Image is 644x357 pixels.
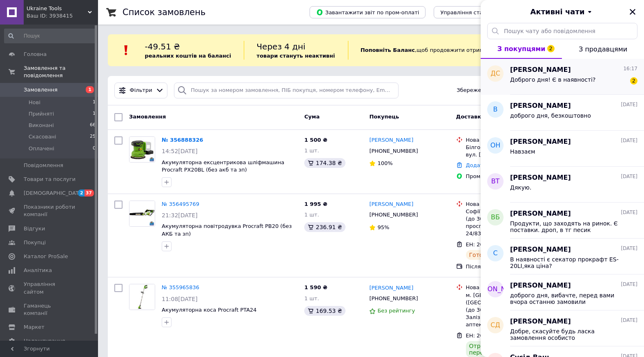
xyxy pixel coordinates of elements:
div: Білгород-Дністровський, №1: вул. [STREET_ADDRESS] [466,144,554,158]
span: Без рейтингу [377,308,415,314]
span: 95% [377,224,389,230]
span: [DATE] [621,209,637,216]
img: Фото товару [129,201,155,226]
span: З покупцями [497,45,546,53]
span: Доставка та оплата [456,114,517,120]
span: Замовлення та повідомлення [24,65,98,79]
button: З продавцями [562,39,644,59]
div: Пром-оплата [466,173,554,180]
span: [PERSON_NAME] [510,65,571,75]
div: 236.91 ₴ [304,222,345,232]
span: С [493,249,497,258]
button: ВБ[PERSON_NAME][DATE]Продукти, що заходять на ринок. Є поставки. дроп, в тг песик dianoradrop [481,203,644,239]
span: [PERSON_NAME] [510,281,571,290]
span: 0 [93,145,96,152]
div: м. [GEOGRAPHIC_DATA] ([GEOGRAPHIC_DATA].), №37 (до 30 кг на одне місце): вул. Залізняка, 4/2 (сп.... [466,292,554,329]
span: 1 995 ₴ [304,201,327,207]
button: Завантажити звіт по пром-оплаті [310,6,426,18]
span: Аналітика [24,267,52,274]
span: Cума [304,114,319,120]
div: Нова Пошта [466,284,554,291]
span: [PERSON_NAME] [510,101,571,111]
img: Фото товару [129,284,155,310]
span: Гаманець компанії [24,302,76,317]
span: Добре, скасуйте будь ласка замовлення особисто [510,328,626,341]
b: Поповніть Баланс [361,47,415,53]
a: Акумуляторна ексцентрикова шліфмашина Procraft PX20BL (без акб та зп) [162,159,284,173]
span: СД [490,321,500,330]
span: Дякую. [510,184,531,191]
h1: Список замовлень [123,7,205,17]
span: 14:52[DATE] [162,148,198,154]
span: Нові [29,99,40,106]
a: № 356495769 [162,201,199,207]
span: [DATE] [621,101,637,108]
span: Відгуки [24,225,45,232]
span: Покупці [24,239,46,246]
input: Пошук за номером замовлення, ПІБ покупця, номером телефону, Email, номером накладної [174,83,399,98]
span: Замовлення [129,114,166,120]
span: Управління сайтом [24,281,76,295]
span: 1 [93,99,96,106]
span: 1 шт. [304,295,319,301]
button: [PERSON_NAME][PERSON_NAME][DATE]доброго дня, вибачте, перед вами вчора останню замовили [481,274,644,310]
button: Активні чати [504,7,621,17]
span: Скасовані [29,133,56,141]
a: Додати ЕН [466,162,496,168]
span: доброго дня, вибачте, перед вами вчора останню замовили [510,292,626,305]
a: Акумуляторна коса Procraft PTA24 [162,307,256,313]
button: Управління статусами [434,6,509,18]
button: ОН[PERSON_NAME][DATE]Навзаєм [481,131,644,167]
span: 11:08[DATE] [162,296,198,302]
div: [PHONE_NUMBER] [368,293,419,304]
span: Через 4 дні [256,42,305,51]
a: Акумуляторна повітродувка Procraft PB20 (без АКБ та зп) [162,223,292,237]
button: ДС[PERSON_NAME]16:17Доброго дня! Є в наявності?2 [481,59,644,95]
span: [DATE] [621,281,637,288]
a: [PERSON_NAME] [369,284,413,292]
span: Активні чати [530,7,584,17]
button: С[PERSON_NAME][DATE]В наявності є секатор прокрафт ES-20LI,яка ціна? [481,239,644,274]
div: Післяплата [466,263,554,270]
span: Продукти, що заходять на ринок. Є поставки. дроп, в тг песик dianoradrop [510,220,626,233]
span: [PERSON_NAME] [510,173,571,183]
span: Маркет [24,324,45,331]
span: 21:32[DATE] [162,212,198,219]
div: Готово до видачі [466,250,524,260]
button: В[PERSON_NAME][DATE]доброго дня, безкоштовно [481,95,644,131]
a: Фото товару [129,201,155,227]
span: В наявності є секатор прокрафт ES-20LI,яка ціна? [510,256,626,269]
span: Збережені фільтри: [457,87,512,94]
div: , щоб продовжити отримувати замовлення [348,41,548,60]
input: Пошук чату або повідомлення [487,23,637,39]
span: 1 [86,86,94,93]
span: ОН [490,141,501,150]
button: СД[PERSON_NAME][DATE]Добре, скасуйте будь ласка замовлення особисто [481,310,644,346]
span: Замовлення [24,86,58,94]
span: [PERSON_NAME] [510,209,571,219]
span: 1 500 ₴ [304,137,327,143]
button: З покупцями2 [481,39,562,59]
span: 2 [547,45,555,52]
span: Виконані [29,122,54,129]
span: Управління статусами [440,9,503,16]
div: Софіївська Борщагівка, №12 (до 30 кг на одне місце): просп. Героїв Небесної Сотні, 24/83 (ТРЦ "So... [466,208,554,238]
span: [DATE] [621,245,637,252]
img: Фото товару [129,137,155,162]
span: Оплачені [29,145,54,152]
button: ВТ[PERSON_NAME][DATE]Дякую. [481,167,644,203]
span: ЕН: 20451220812273 [466,332,524,339]
div: Ваш ID: 3938415 [27,12,98,20]
span: Доброго дня! Є в наявності? [510,76,596,83]
span: 2 [630,77,637,85]
span: 66 [90,122,96,129]
div: Нова Пошта [466,201,554,208]
span: 16:17 [623,65,637,72]
b: реальних коштів на балансі [145,53,232,59]
span: Повідомлення [24,162,63,169]
span: Навзаєм [510,148,535,155]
